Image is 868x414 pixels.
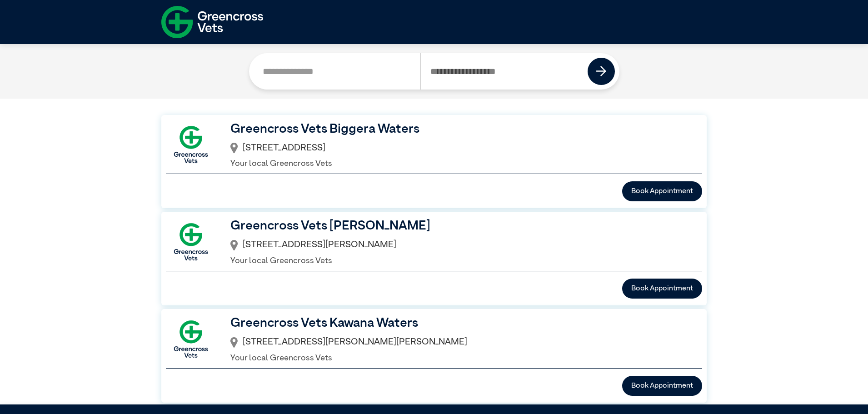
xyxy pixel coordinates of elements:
input: Search by Clinic Name [254,53,421,90]
div: [STREET_ADDRESS][PERSON_NAME] [230,235,688,255]
button: Book Appointment [622,376,702,396]
button: Book Appointment [622,181,702,201]
img: GX-Square.png [166,120,216,170]
p: Your local Greencross Vets [230,352,688,364]
p: Your local Greencross Vets [230,255,688,267]
h3: Greencross Vets [PERSON_NAME] [230,216,688,235]
h3: Greencross Vets Biggera Waters [230,120,688,139]
img: GX-Square.png [166,217,216,267]
div: [STREET_ADDRESS][PERSON_NAME][PERSON_NAME] [230,333,688,352]
img: f-logo [161,2,263,42]
input: Search by Postcode [420,53,588,90]
p: Your local Greencross Vets [230,158,688,170]
div: [STREET_ADDRESS] [230,139,688,158]
img: icon-right [596,66,607,77]
h3: Greencross Vets Kawana Waters [230,314,688,333]
button: Book Appointment [622,279,702,299]
img: GX-Square.png [166,314,216,364]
